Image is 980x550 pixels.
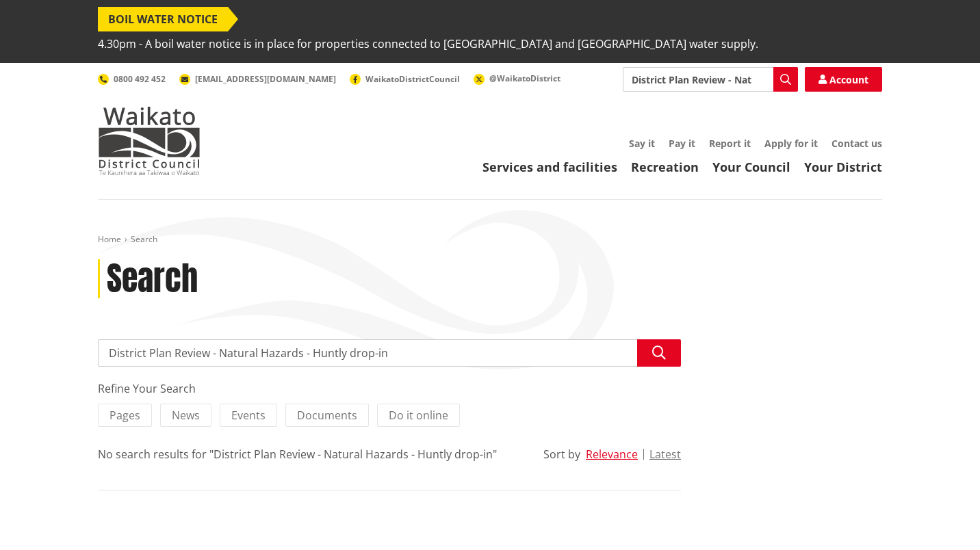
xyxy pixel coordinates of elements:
a: Pay it [669,137,695,150]
button: Relevance [586,448,638,460]
a: Your Council [712,159,790,175]
a: Account [805,67,882,92]
span: [EMAIL_ADDRESS][DOMAIN_NAME] [195,73,336,85]
a: Apply for it [764,137,818,150]
span: Events [231,408,266,423]
span: News [172,408,200,423]
div: Refine Your Search [98,380,681,397]
span: Do it online [389,408,448,423]
a: [EMAIL_ADDRESS][DOMAIN_NAME] [179,73,336,85]
a: Report it [709,137,751,150]
a: Services and facilities [482,159,617,175]
span: Search [131,233,157,245]
span: 4.30pm - A boil water notice is in place for properties connected to [GEOGRAPHIC_DATA] and [GEOGR... [98,31,758,56]
h1: Search [107,259,198,299]
a: Contact us [831,137,882,150]
div: No search results for "District Plan Review - Natural Hazards - Huntly drop-in" [98,446,497,462]
a: WaikatoDistrictCouncil [350,73,460,85]
span: Pages [109,408,140,423]
span: BOIL WATER NOTICE [98,7,228,31]
a: Say it [629,137,655,150]
a: Recreation [631,159,699,175]
nav: breadcrumb [98,234,882,246]
a: Your District [804,159,882,175]
img: Waikato District Council - Te Kaunihera aa Takiwaa o Waikato [98,107,201,175]
span: Documents [297,408,357,423]
button: Latest [649,448,681,460]
span: WaikatoDistrictCouncil [365,73,460,85]
input: Search input [623,67,798,92]
a: 0800 492 452 [98,73,166,85]
span: @WaikatoDistrict [489,73,560,84]
input: Search input [98,339,681,367]
div: Sort by [543,446,580,462]
a: Home [98,233,121,245]
span: 0800 492 452 [114,73,166,85]
a: @WaikatoDistrict [474,73,560,84]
